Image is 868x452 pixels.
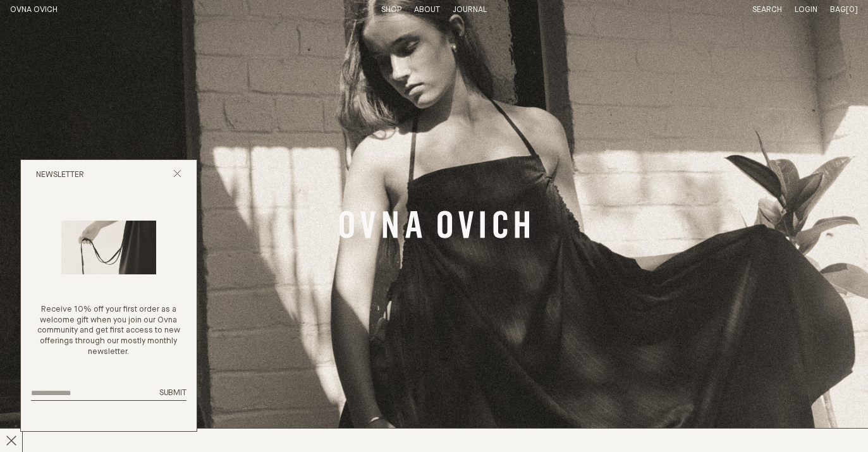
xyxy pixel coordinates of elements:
[752,6,782,14] a: Search
[36,170,84,181] h2: Newsletter
[795,6,817,14] a: Login
[159,389,186,397] span: Submit
[173,169,181,181] button: Close popup
[381,6,401,14] a: Shop
[31,305,186,358] p: Receive 10% off your first order as a welcome gift when you join our Ovna community and get first...
[10,6,58,14] a: Home
[414,5,440,16] summary: About
[830,6,846,14] span: Bag
[846,6,858,14] span: [0]
[453,6,487,14] a: Journal
[339,211,529,242] a: Banner Link
[159,388,186,399] button: Submit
